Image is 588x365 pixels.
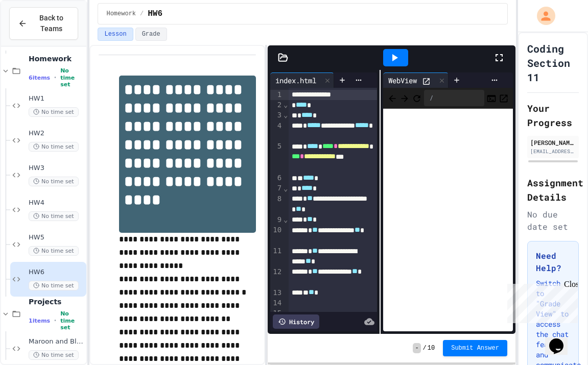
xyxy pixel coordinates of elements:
[29,129,84,138] span: HW2
[29,318,50,324] span: 1 items
[9,7,78,40] button: Back to Teams
[135,28,167,41] button: Grade
[29,268,84,277] span: HW6
[140,10,144,18] span: /
[29,107,79,117] span: No time set
[503,280,578,323] iframe: chat widget
[443,340,507,356] button: Submit Answer
[29,281,79,290] span: No time set
[527,176,579,204] h2: Assignment Details
[98,28,133,41] button: Lesson
[29,337,84,346] span: Maroon and Blue Day Challenge
[29,246,79,256] span: No time set
[54,74,56,82] span: •
[451,344,499,352] span: Submit Answer
[423,344,427,352] span: /
[527,208,579,233] div: No due date set
[530,138,576,147] div: [PERSON_NAME] '29
[527,41,579,84] h1: Coding Section 11
[530,148,576,155] div: [EMAIL_ADDRESS][DOMAIN_NAME]
[526,4,558,28] div: My Account
[29,75,50,81] span: 6 items
[29,211,79,221] span: No time set
[545,324,578,355] iframe: chat widget
[33,13,69,34] span: Back to Teams
[60,67,84,88] span: No time set
[60,310,84,331] span: No time set
[29,177,79,186] span: No time set
[428,344,435,352] span: 10
[413,343,420,353] span: -
[527,101,579,130] h2: Your Progress
[29,94,84,103] span: HW1
[29,54,84,63] span: Homework
[29,142,79,152] span: No time set
[148,8,162,20] span: HW6
[536,250,570,274] h3: Need Help?
[106,10,136,18] span: Homework
[29,164,84,173] span: HW3
[29,297,84,306] span: Projects
[54,317,56,325] span: •
[29,199,84,207] span: HW4
[4,4,70,65] div: Chat with us now!Close
[29,350,79,360] span: No time set
[29,233,84,242] span: HW5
